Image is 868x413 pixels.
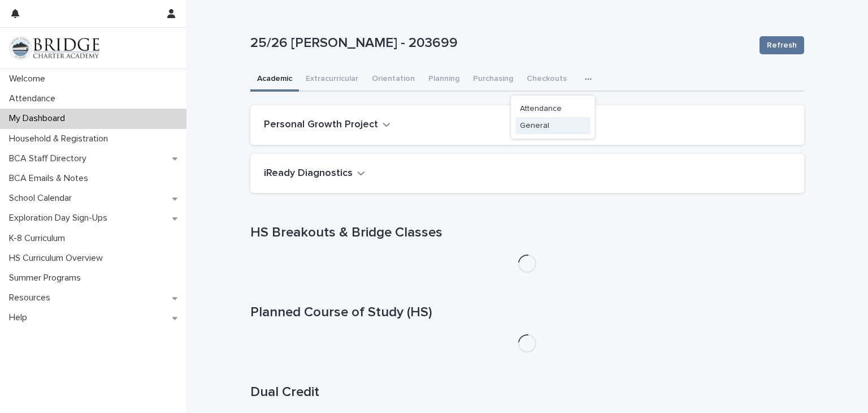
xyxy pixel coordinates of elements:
[5,312,36,323] p: Help
[264,119,390,131] button: Personal Growth Project
[5,113,74,124] p: My Dashboard
[520,122,549,130] span: General
[264,119,378,131] h2: Personal Growth Project
[466,68,520,92] button: Purchasing
[5,74,54,84] p: Welcome
[250,35,750,51] p: 25/26 [PERSON_NAME] - 203699
[5,193,81,204] p: School Calendar
[5,292,59,303] p: Resources
[520,105,562,113] span: Attendance
[299,68,365,92] button: Extracurricular
[5,93,64,104] p: Attendance
[5,134,117,144] p: Household & Registration
[5,233,74,244] p: K-8 Curriculum
[250,225,804,241] h1: HS Breakouts & Bridge Classes
[250,384,804,401] h1: Dual Credit
[250,304,804,321] h1: Planned Course of Study (HS)
[264,167,365,180] button: iReady Diagnostics
[767,40,797,51] span: Refresh
[5,273,90,283] p: Summer Programs
[422,68,466,92] button: Planning
[5,173,97,184] p: BCA Emails & Notes
[759,36,804,54] button: Refresh
[365,68,422,92] button: Orientation
[520,68,574,92] button: Checkouts
[250,68,299,92] button: Academic
[5,253,112,264] p: HS Curriculum Overview
[9,37,99,59] img: V1C1m3IdTEidaUdm9Hs0
[264,167,353,180] h2: iReady Diagnostics
[5,153,96,164] p: BCA Staff Directory
[5,213,116,223] p: Exploration Day Sign-Ups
